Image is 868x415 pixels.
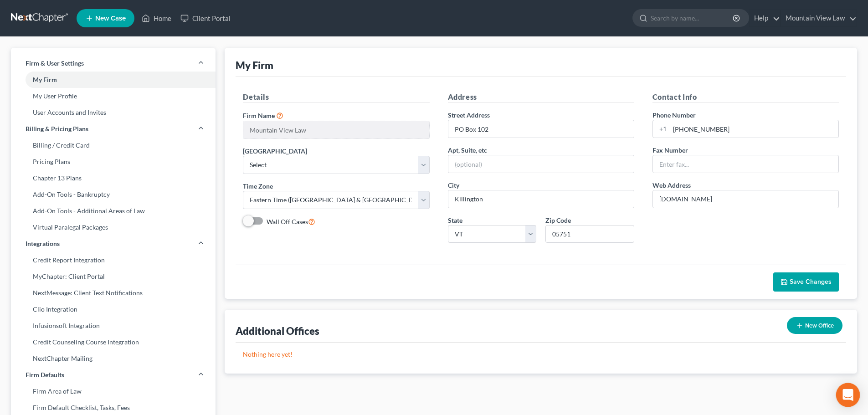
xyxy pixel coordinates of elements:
input: (optional) [448,155,634,173]
a: Integrations [11,236,216,252]
a: Clio Integration [11,301,216,318]
a: NextChapter Mailing [11,350,216,367]
span: Firm Name [243,112,275,119]
button: New Office [787,317,842,334]
label: Web Address [652,180,691,190]
label: Street Address [448,110,490,120]
label: Time Zone [243,181,273,191]
h5: Address [448,92,634,103]
span: Wall Off Cases [267,218,308,225]
label: Zip Code [545,215,571,225]
span: Billing & Pricing Plans [26,124,88,133]
h5: Details [243,92,429,103]
span: Save Changes [790,278,832,286]
a: Firm Defaults [11,367,216,383]
a: MyChapter: Client Portal [11,268,216,285]
label: [GEOGRAPHIC_DATA] [243,146,307,156]
span: Firm Defaults [26,370,64,379]
div: +1 [653,120,670,138]
div: My Firm [236,59,273,72]
h5: Contact Info [652,92,839,103]
a: Help [750,10,780,26]
a: Billing & Pricing Plans [11,121,216,137]
label: City [448,180,459,190]
input: XXXXX [545,225,634,243]
span: Firm & User Settings [26,59,84,68]
a: My User Profile [11,88,216,104]
label: State [448,215,462,225]
a: Client Portal [176,10,235,26]
button: Save Changes [773,272,839,292]
input: Enter city... [448,190,634,208]
label: Apt, Suite, etc [448,145,487,155]
input: Enter name... [243,121,429,138]
div: Open Intercom Messenger [836,383,860,407]
a: Credit Report Integration [11,252,216,268]
a: NextMessage: Client Text Notifications [11,285,216,301]
input: Enter address... [448,120,634,138]
span: New Case [95,15,126,22]
input: Enter phone... [670,120,838,138]
label: Phone Number [652,110,696,120]
a: User Accounts and Invites [11,104,216,121]
a: Home [137,10,176,26]
a: Virtual Paralegal Packages [11,219,216,236]
a: Firm & User Settings [11,55,216,72]
a: Pricing Plans [11,154,216,170]
span: Integrations [26,239,60,248]
a: Chapter 13 Plans [11,170,216,186]
a: Billing / Credit Card [11,137,216,154]
input: Enter web address.... [653,190,838,208]
a: Firm Area of Law [11,383,216,400]
div: Additional Offices [236,324,319,338]
a: Add-On Tools - Additional Areas of Law [11,203,216,219]
p: Nothing here yet! [243,350,839,359]
label: Fax Number [652,145,688,155]
a: Infusionsoft Integration [11,318,216,334]
a: Mountain View Law [781,10,857,26]
a: Credit Counseling Course Integration [11,334,216,350]
input: Search by name... [651,10,734,26]
a: My Firm [11,72,216,88]
input: Enter fax... [653,155,838,173]
a: Add-On Tools - Bankruptcy [11,186,216,203]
